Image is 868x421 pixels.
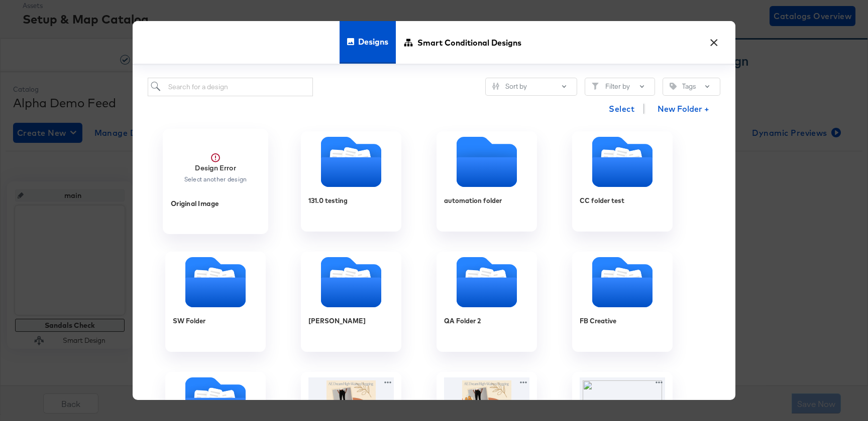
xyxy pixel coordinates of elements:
[649,100,718,119] button: New Folder +
[585,78,655,96] button: FilterFilter by
[165,252,266,352] div: SW Folder
[444,317,481,326] div: QA Folder 2
[572,252,673,352] div: FB Creative
[308,196,348,206] div: 131.0 testing
[670,83,677,90] svg: Tag
[165,257,266,307] svg: Folder
[301,131,401,232] div: 131.0 testing
[492,83,499,90] svg: Sliders
[195,163,236,172] strong: Design Error
[437,252,537,352] div: QA Folder 2
[301,257,401,307] svg: Folder
[437,131,537,232] div: automation folder
[148,78,313,96] input: Search for a design
[173,317,205,326] div: SW Folder
[308,317,366,326] div: [PERSON_NAME]
[580,196,624,206] div: CC folder test
[171,199,219,208] div: Original Image
[572,137,673,187] svg: Folder
[301,252,401,352] div: [PERSON_NAME]
[580,317,616,326] div: FB Creative
[417,21,521,65] span: Smart Conditional Designs
[301,137,401,187] svg: Folder
[444,196,502,206] div: automation folder
[358,20,388,64] span: Designs
[485,78,577,96] button: SlidersSort by
[609,102,634,116] span: Select
[437,137,537,187] svg: Empty folder
[163,129,268,234] div: Design ErrorSelect another designOriginal Image
[705,31,723,49] button: ×
[572,131,673,232] div: CC folder test
[663,78,720,96] button: TagTags
[572,257,673,307] svg: Folder
[605,99,638,119] button: Select
[183,176,247,183] div: Select another design
[437,257,537,307] svg: Folder
[592,83,599,90] svg: Filter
